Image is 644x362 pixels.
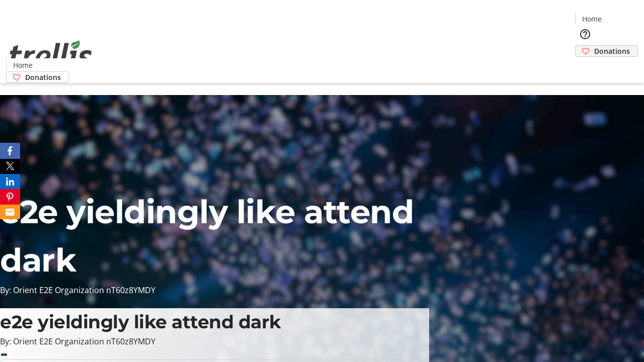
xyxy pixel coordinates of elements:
button: Cart [575,57,595,77]
span: Donations [25,72,61,82]
a: Donations [6,71,69,83]
button: Help [575,24,595,44]
a: Home [7,60,39,70]
span: Home [582,14,602,24]
span: Donations [594,46,630,56]
img: Orient E2E Organization nT60z8YMDY's Logo [6,29,96,79]
span: Home [13,60,33,70]
a: Home [576,14,608,24]
a: Donations [575,45,638,57]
